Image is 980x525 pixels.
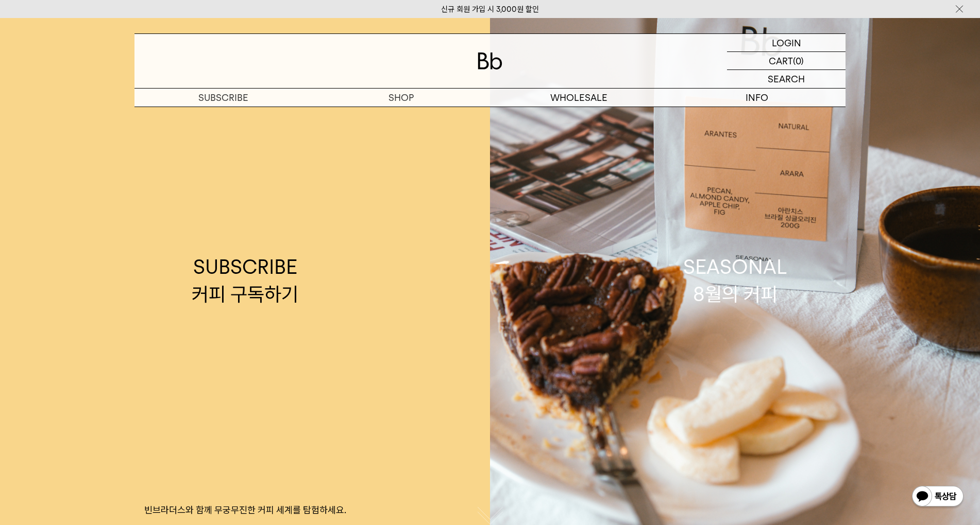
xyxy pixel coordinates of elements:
a: 신규 회원 가입 시 3,000원 할인 [441,5,539,14]
p: INFO [668,89,846,107]
a: SHOP [312,89,490,107]
img: 카카오톡 채널 1:1 채팅 버튼 [911,485,965,510]
div: SEASONAL 8월의 커피 [683,253,787,308]
div: SUBSCRIBE 커피 구독하기 [192,253,298,308]
a: SUBSCRIBE [134,89,312,107]
a: LOGIN [727,34,846,52]
p: CART [769,52,793,69]
img: 로고 [478,52,502,69]
p: WHOLESALE [490,89,668,107]
p: SEARCH [768,70,805,88]
p: (0) [793,52,804,69]
a: CART (0) [727,52,846,70]
p: LOGIN [772,34,801,51]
